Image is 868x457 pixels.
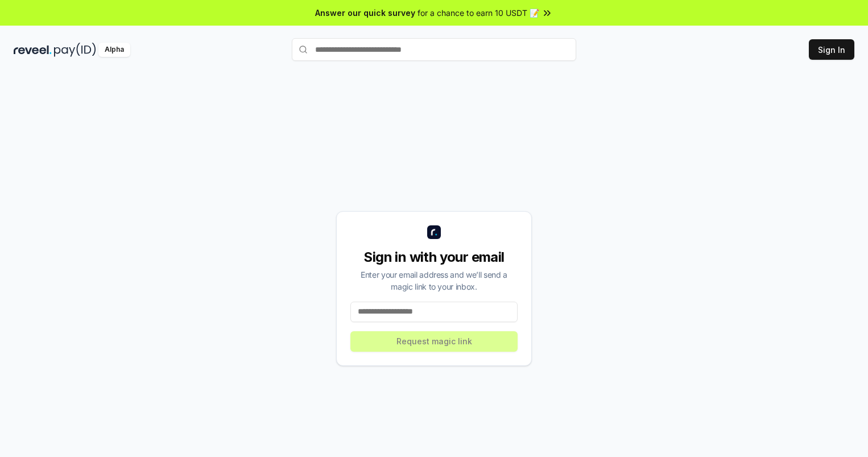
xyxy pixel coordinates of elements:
div: Enter your email address and we’ll send a magic link to your inbox. [350,269,518,293]
span: for a chance to earn 10 USDT 📝 [418,7,539,19]
button: Sign In [809,39,854,60]
img: reveel_dark [14,43,52,57]
img: logo_small [427,225,441,239]
div: Sign in with your email [350,248,518,266]
img: pay_id [54,43,96,57]
div: Alpha [98,43,130,57]
span: Answer our quick survey [315,7,415,19]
